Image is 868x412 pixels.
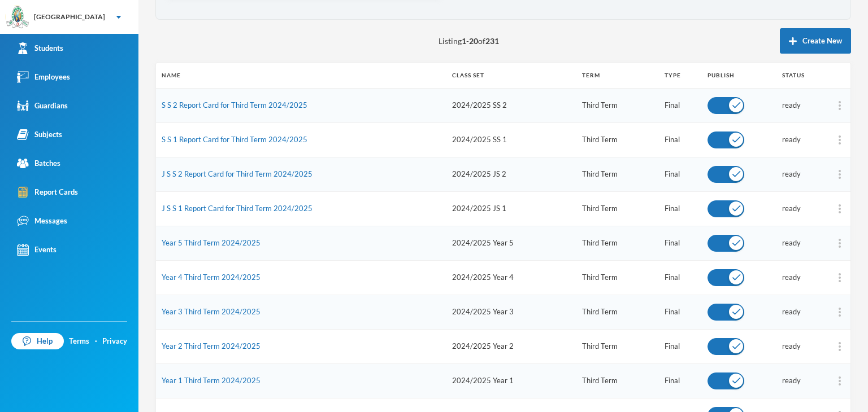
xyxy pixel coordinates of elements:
td: 2024/2025 JS 2 [446,157,576,191]
td: 2024/2025 JS 1 [446,191,576,226]
td: Third Term [576,88,659,122]
img: ... [839,273,841,282]
td: 2024/2025 Year 1 [446,363,576,398]
a: J S S 1 Report Card for Third Term 2024/2025 [162,204,313,213]
td: 2024/2025 SS 2 [446,88,576,122]
a: Terms [69,336,89,347]
th: Name [156,63,446,88]
td: Final [659,295,702,329]
td: 2024/2025 Year 4 [446,260,576,295]
th: Class Set [446,63,576,88]
img: ... [839,204,841,213]
a: S S 2 Report Card for Third Term 2024/2025 [162,100,307,109]
td: Final [659,260,702,295]
td: Third Term [576,226,659,260]
div: Students [17,42,63,54]
th: Publish [702,63,776,88]
td: Final [659,363,702,398]
img: ... [839,308,841,317]
td: ready [776,260,829,295]
td: 2024/2025 Year 5 [446,226,576,260]
span: Listing - of [439,35,499,47]
div: Report Cards [17,186,78,198]
th: Term [576,63,659,88]
td: 2024/2025 SS 1 [446,122,576,157]
a: Year 3 Third Term 2024/2025 [162,307,261,316]
div: Employees [17,71,70,83]
td: ready [776,88,829,122]
div: Messages [17,215,67,227]
td: ready [776,157,829,191]
td: Final [659,157,702,191]
img: ... [839,376,841,385]
td: Third Term [576,295,659,329]
td: 2024/2025 Year 2 [446,329,576,363]
a: Help [11,333,64,350]
a: Year 1 Third Term 2024/2025 [162,376,261,385]
b: 20 [469,36,478,46]
div: Guardians [17,100,68,112]
img: ... [839,170,841,179]
img: ... [839,239,841,248]
td: Third Term [576,329,659,363]
div: Events [17,244,57,256]
b: 231 [485,36,499,46]
b: 1 [462,36,466,46]
div: Subjects [17,129,62,141]
td: ready [776,329,829,363]
img: logo [6,6,29,29]
div: Batches [17,157,60,169]
td: Final [659,122,702,157]
img: ... [839,101,841,110]
th: Status [776,63,829,88]
div: · [95,336,97,347]
td: Final [659,226,702,260]
td: Third Term [576,260,659,295]
td: Final [659,88,702,122]
td: Third Term [576,363,659,398]
img: ... [839,135,841,144]
td: Third Term [576,122,659,157]
td: ready [776,122,829,157]
div: [GEOGRAPHIC_DATA] [34,12,105,22]
td: ready [776,191,829,226]
td: Third Term [576,157,659,191]
td: ready [776,295,829,329]
a: J S S 2 Report Card for Third Term 2024/2025 [162,169,313,178]
td: Third Term [576,191,659,226]
td: ready [776,363,829,398]
th: Type [659,63,702,88]
a: Year 2 Third Term 2024/2025 [162,341,261,350]
td: Final [659,329,702,363]
td: 2024/2025 Year 3 [446,295,576,329]
button: Create New [780,28,851,54]
td: Final [659,191,702,226]
a: Year 5 Third Term 2024/2025 [162,238,261,247]
a: S S 1 Report Card for Third Term 2024/2025 [162,135,307,144]
a: Year 4 Third Term 2024/2025 [162,273,261,282]
a: Privacy [102,336,127,347]
img: ... [839,342,841,351]
td: ready [776,226,829,260]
